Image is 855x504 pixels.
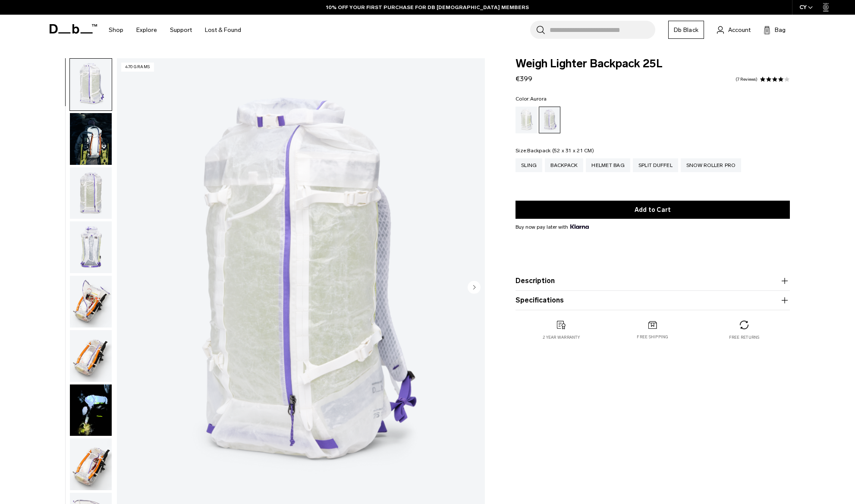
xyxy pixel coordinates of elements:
[543,334,580,340] p: 2 year warranty
[570,224,589,229] img: {"height" => 20, "alt" => "Klarna"}
[516,148,594,153] legend: Size:
[69,384,112,437] button: Weigh Lighter Backpack 25L Aurora
[516,96,547,101] legend: Color:
[121,63,154,72] p: 470 grams
[170,15,192,45] a: Support
[764,25,786,35] button: Bag
[69,113,112,165] button: Weigh_Lighter_Backpack_25L_Lifestyle_new.png
[586,158,630,172] a: Helmet Bag
[637,334,668,340] p: Free shipping
[70,167,112,219] img: Weigh_Lighter_Backpack_25L_2.png
[728,25,751,35] span: Account
[516,295,790,306] button: Specifications
[775,25,786,35] span: Bag
[69,167,112,220] button: Weigh_Lighter_Backpack_25L_2.png
[69,275,112,328] button: Weigh_Lighter_Backpack_25L_4.png
[136,15,157,45] a: Explore
[516,276,790,286] button: Description
[69,330,112,382] button: Weigh_Lighter_Backpack_25L_5.png
[516,107,537,133] a: Diffusion
[69,438,112,491] button: Weigh_Lighter_Backpack_25L_6.png
[109,15,123,45] a: Shop
[516,223,589,231] span: Buy now pay later with
[681,158,741,172] a: Snow Roller Pro
[545,158,583,172] a: Backpack
[70,438,112,490] img: Weigh_Lighter_Backpack_25L_6.png
[633,158,678,172] a: Split Duffel
[539,107,560,133] a: Aurora
[516,58,790,69] span: Weigh Lighter Backpack 25L
[70,384,112,436] img: Weigh Lighter Backpack 25L Aurora
[527,148,594,154] span: Backpack (52 x 31 x 21 CM)
[516,201,790,219] button: Add to Cart
[736,77,758,82] a: 7 reviews
[668,21,704,39] a: Db Black
[102,15,248,45] nav: Main Navigation
[69,221,112,274] button: Weigh_Lighter_Backpack_25L_3.png
[70,276,112,328] img: Weigh_Lighter_Backpack_25L_4.png
[70,221,112,273] img: Weigh_Lighter_Backpack_25L_3.png
[326,3,529,11] a: 10% OFF YOUR FIRST PURCHASE FOR DB [DEMOGRAPHIC_DATA] MEMBERS
[70,113,112,165] img: Weigh_Lighter_Backpack_25L_Lifestyle_new.png
[69,58,112,111] button: Weigh_Lighter_Backpack_25L_1.png
[516,75,532,83] span: €399
[70,59,112,110] img: Weigh_Lighter_Backpack_25L_1.png
[70,330,112,382] img: Weigh_Lighter_Backpack_25L_5.png
[717,25,751,35] a: Account
[205,15,241,45] a: Lost & Found
[729,334,760,340] p: Free returns
[516,158,542,172] a: Sling
[530,96,547,102] span: Aurora
[468,280,481,295] button: Next slide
